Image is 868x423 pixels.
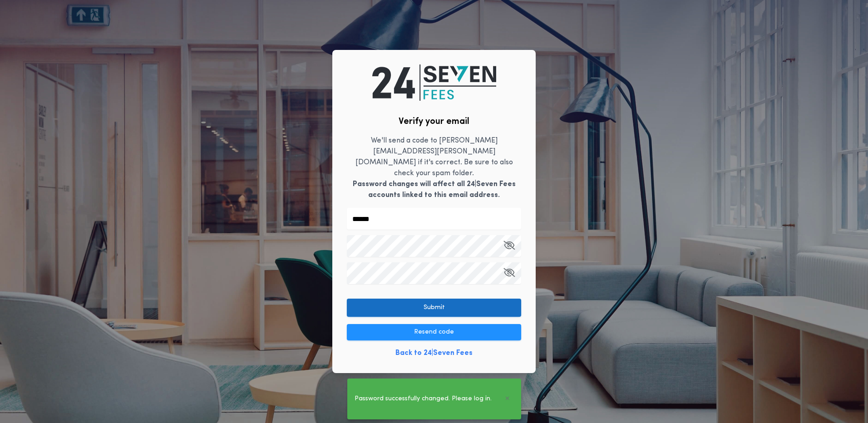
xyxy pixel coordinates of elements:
[372,64,496,101] img: logo
[353,181,516,199] b: Password changes will affect all 24|Seven Fees accounts linked to this email address.
[355,394,492,404] span: Password successfully changed. Please log in.
[399,115,469,128] h2: Verify your email
[347,135,521,201] p: We'll send a code to [PERSON_NAME][EMAIL_ADDRESS][PERSON_NAME][DOMAIN_NAME] if it's correct. Be s...
[347,299,521,317] button: Submit
[395,348,473,359] a: Back to 24|Seven Fees
[347,324,521,340] button: Resend code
